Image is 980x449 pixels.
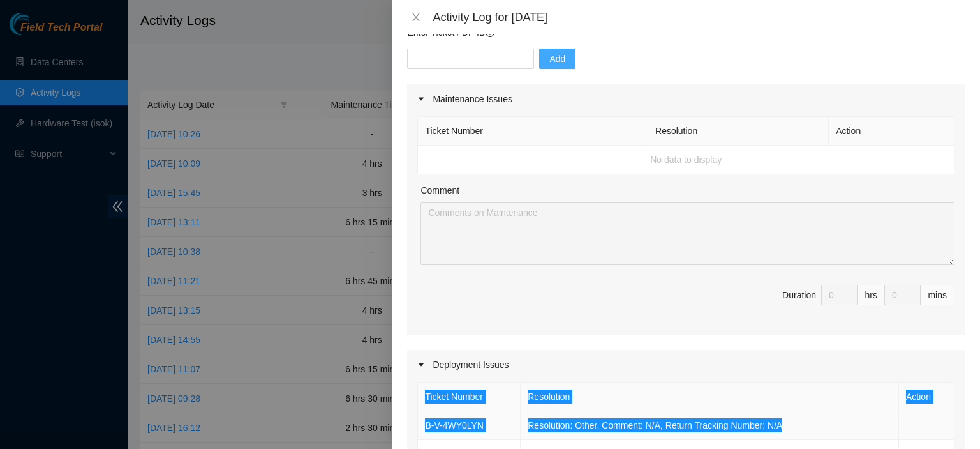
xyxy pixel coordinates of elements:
[420,202,954,265] textarea: Comment
[539,49,575,69] button: Add
[418,117,648,146] th: Ticket Number
[407,350,965,379] div: Deployment Issues
[521,383,899,411] th: Resolution
[549,52,565,66] span: Add
[417,361,425,369] span: caret-right
[420,183,459,197] label: Comment
[648,117,829,146] th: Resolution
[521,411,899,440] td: Resolution: Other, Comment: N/A, Return Tracking Number: N/A
[418,146,954,174] td: No data to display
[899,383,954,411] th: Action
[921,285,954,305] div: mins
[782,288,816,302] div: Duration
[411,12,421,22] span: close
[418,383,521,411] th: Ticket Number
[407,11,425,24] button: Close
[425,420,484,430] a: B-V-4WY0LYN
[433,10,965,24] div: Activity Log for [DATE]
[417,95,425,103] span: caret-right
[829,117,954,146] th: Action
[858,285,885,305] div: hrs
[407,84,965,114] div: Maintenance Issues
